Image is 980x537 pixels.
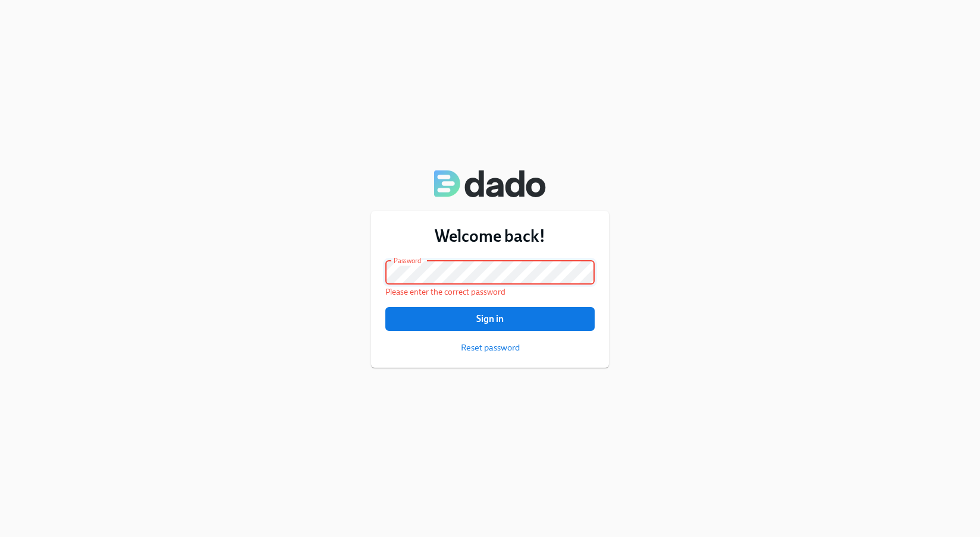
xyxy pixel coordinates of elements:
[385,225,595,247] h3: Welcome back!
[394,313,586,325] span: Sign in
[385,286,595,298] p: Please enter the correct password
[434,169,546,198] img: Dado
[461,342,520,353] button: Reset password
[385,307,595,331] button: Sign in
